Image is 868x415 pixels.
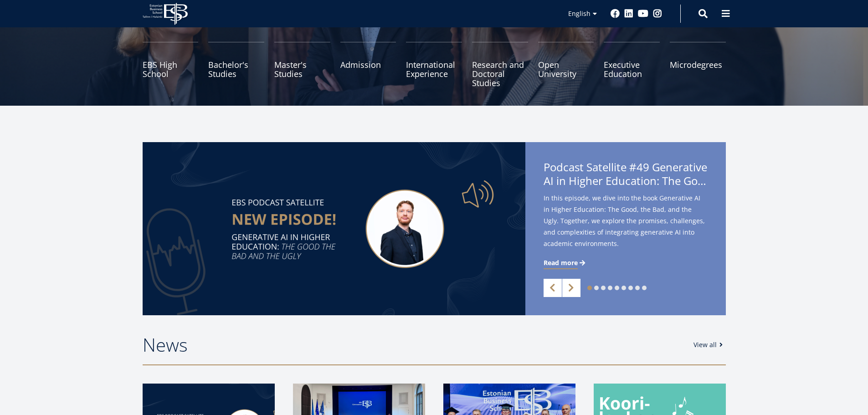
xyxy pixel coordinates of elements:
[635,286,640,290] a: 8
[653,9,662,18] a: Instagram
[562,279,580,297] a: Next
[544,258,587,267] a: Read more
[544,192,708,249] span: In this episode, we dive into the book Generative AI in Higher Education: The Good, the Bad, and ...
[406,42,462,87] a: International Experience
[208,42,264,87] a: Bachelor's Studies
[611,9,620,18] a: Facebook
[538,42,594,87] a: Open University
[642,286,647,290] a: 9
[638,9,648,18] a: Youtube
[544,160,708,190] span: Podcast Satellite #49 Generative
[544,174,708,188] span: AI in Higher Education: The Good, the Bad, and the Ugly
[274,42,330,87] a: Master's Studies
[594,286,599,290] a: 2
[340,42,396,87] a: Admission
[601,286,606,290] a: 3
[587,286,592,290] a: 1
[628,286,633,290] a: 7
[608,286,612,290] a: 4
[693,340,726,349] a: View all
[670,42,726,87] a: Microdegrees
[143,333,684,356] h2: News
[472,42,528,87] a: Research and Doctoral Studies
[143,42,199,87] a: EBS High School
[544,258,578,267] span: Read more
[604,42,660,87] a: Executive Education
[544,279,562,297] a: Previous
[621,286,626,290] a: 6
[624,9,633,18] a: Linkedin
[143,142,525,315] img: Satellite #49
[615,286,619,290] a: 5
